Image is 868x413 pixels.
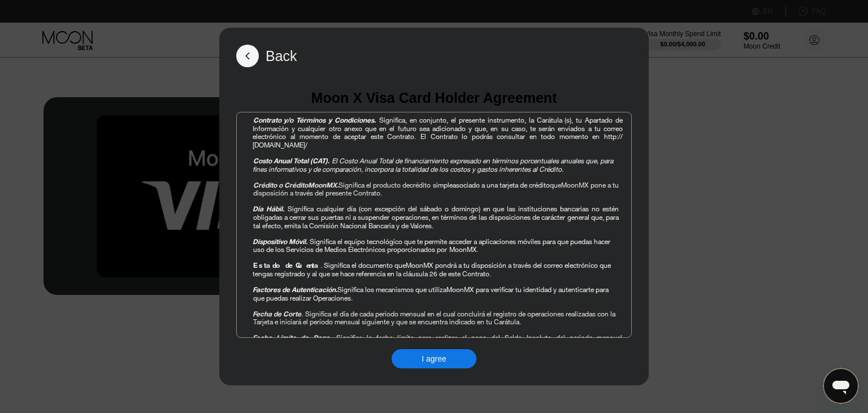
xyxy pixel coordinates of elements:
[253,333,623,359] span: Significa la fecha límite para realizar el pago del Saldo Insoluto del periodo mensual correspond...
[392,349,476,368] div: I agree
[338,180,410,190] span: Significa el producto de
[253,156,613,174] span: El Costo Anual Total de financiamiento expresado en términos porcentuales anuales que, para fines...
[253,309,615,327] span: Significa el día de cada periodo mensual en el cual concluirá el registro de operaciones realizad...
[253,180,619,198] span: pone a tu disposición a través del presente Contrato.
[253,309,301,319] span: Fecha de Corte
[320,260,406,270] span: . Significa el documento que
[449,245,476,254] span: MoonMX
[253,260,611,279] span: pondrá a tu disposición a través del correo electrónico que tengas registrado y al que se hace re...
[253,115,376,125] span: Contrato y/o Términos y Condiciones.
[266,48,297,64] div: Back
[253,140,305,150] span: [DOMAIN_NAME]
[253,204,619,230] span: Significa cualquier día (con excepción del sábado o domingo) en que las instituciones bancarias n...
[253,237,610,255] span: Significa el equipo tecnológico que te permite acceder a aplicaciones móviles para que puedas hac...
[311,90,557,106] div: Moon X Visa Card Holder Agreement
[253,204,284,214] span: Día Hábil.
[433,180,453,190] span: simple
[253,115,623,141] span: Significa, en conjunto, el presente instrumento, la Carátula (s), tu Apartado de Información y cu...
[253,180,308,190] span: Crédito o Crédito
[410,180,431,190] span: crédito
[446,285,474,294] span: MoonMX
[236,45,297,67] div: Back
[329,333,331,342] span: .
[823,368,859,404] iframe: Button to launch messaging window
[253,237,307,246] span: Dispositivo Móvil.
[253,333,329,342] span: Fecha Límite de Pago
[550,180,561,190] span: que
[253,285,337,294] span: Factores de Autenticación.
[337,285,446,294] span: Significa los mecanismos que utiliza
[476,245,478,254] span: .
[253,260,320,270] span: Estado de Cuenta
[253,285,609,303] span: para verificar tu identidad y autenticarte para que puedas realizar Operaciones.
[406,260,433,270] span: MoonMX
[561,180,588,190] span: MoonMX
[301,309,303,319] span: .
[253,156,329,166] span: Costo Anual Total (CAT).
[422,354,446,364] div: I agree
[453,180,550,190] span: asociado a una tarjeta de crédito
[305,140,307,150] span: /
[337,180,338,190] span: .
[308,180,337,190] span: MoonMX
